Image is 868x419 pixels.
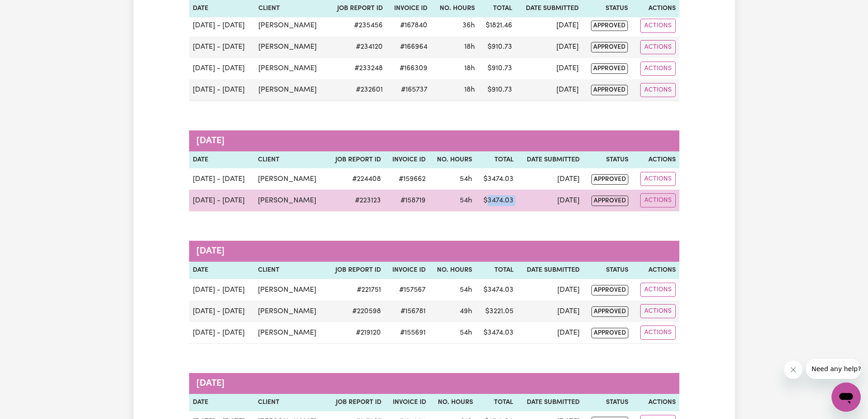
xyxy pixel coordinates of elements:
[640,62,676,76] button: Actions
[832,383,861,412] iframe: Button to launch messaging window
[583,151,632,169] th: Status
[476,262,517,279] th: Total
[385,300,429,322] td: #156781
[460,308,472,315] span: 49 hours
[640,19,676,33] button: Actions
[385,262,429,279] th: Invoice ID
[189,79,255,101] td: [DATE] - [DATE]
[476,322,517,344] td: $ 3474.03
[517,151,583,169] th: Date Submitted
[591,21,628,31] span: approved
[254,190,327,212] td: [PERSON_NAME]
[640,304,676,318] button: Actions
[189,151,254,169] th: Date
[464,86,475,93] span: 18 hours
[591,42,628,52] span: approved
[583,262,632,279] th: Status
[516,15,583,36] td: [DATE]
[462,22,475,29] span: 36 hours
[464,43,475,51] span: 18 hours
[254,151,327,169] th: Client
[429,262,476,279] th: No. Hours
[189,58,255,79] td: [DATE] - [DATE]
[385,190,429,212] td: #158719
[784,361,802,379] iframe: Close message
[640,83,676,97] button: Actions
[516,79,583,101] td: [DATE]
[5,6,55,14] span: Need any help?
[460,197,472,204] span: 54 hours
[806,359,861,379] iframe: Message from company
[254,394,327,411] th: Client
[591,196,628,206] span: approved
[385,168,429,190] td: #159662
[326,151,385,169] th: Job Report ID
[386,36,431,58] td: #166964
[254,262,327,279] th: Client
[476,168,517,190] td: $ 3474.03
[189,279,254,300] td: [DATE] - [DATE]
[254,300,327,322] td: [PERSON_NAME]
[476,190,517,212] td: $ 3474.03
[189,394,254,411] th: Date
[517,190,583,212] td: [DATE]
[640,283,676,297] button: Actions
[591,63,628,74] span: approved
[460,329,472,336] span: 54 hours
[640,40,676,54] button: Actions
[632,394,679,411] th: Actions
[460,176,472,183] span: 54 hours
[430,394,477,411] th: No. Hours
[326,168,385,190] td: # 224408
[255,36,328,58] td: [PERSON_NAME]
[326,262,385,279] th: Job Report ID
[326,279,385,300] td: # 221751
[640,172,676,186] button: Actions
[189,168,254,190] td: [DATE] - [DATE]
[476,151,517,169] th: Total
[583,394,632,411] th: Status
[591,285,628,295] span: approved
[640,193,676,207] button: Actions
[255,15,328,36] td: [PERSON_NAME]
[632,151,679,169] th: Actions
[476,300,517,322] td: $ 3221.05
[386,79,431,101] td: #165737
[591,174,628,185] span: approved
[640,326,676,340] button: Actions
[517,262,583,279] th: Date Submitted
[517,300,583,322] td: [DATE]
[478,58,516,79] td: $ 910.73
[328,58,386,79] td: # 233248
[464,65,475,72] span: 18 hours
[516,36,583,58] td: [DATE]
[591,328,628,338] span: approved
[517,279,583,300] td: [DATE]
[189,262,254,279] th: Date
[254,322,327,344] td: [PERSON_NAME]
[326,190,385,212] td: # 223123
[328,79,386,101] td: # 232601
[189,15,255,36] td: [DATE] - [DATE]
[189,373,679,394] caption: [DATE]
[478,79,516,101] td: $ 910.73
[255,79,328,101] td: [PERSON_NAME]
[386,58,431,79] td: #166309
[517,168,583,190] td: [DATE]
[385,394,430,411] th: Invoice ID
[328,15,386,36] td: # 235456
[460,286,472,294] span: 54 hours
[385,322,429,344] td: #155691
[326,322,385,344] td: # 219120
[189,300,254,322] td: [DATE] - [DATE]
[632,262,679,279] th: Actions
[328,36,386,58] td: # 234120
[385,151,429,169] th: Invoice ID
[478,36,516,58] td: $ 910.73
[385,279,429,300] td: #157567
[254,279,327,300] td: [PERSON_NAME]
[189,241,679,262] caption: [DATE]
[429,151,476,169] th: No. Hours
[189,322,254,344] td: [DATE] - [DATE]
[591,306,628,317] span: approved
